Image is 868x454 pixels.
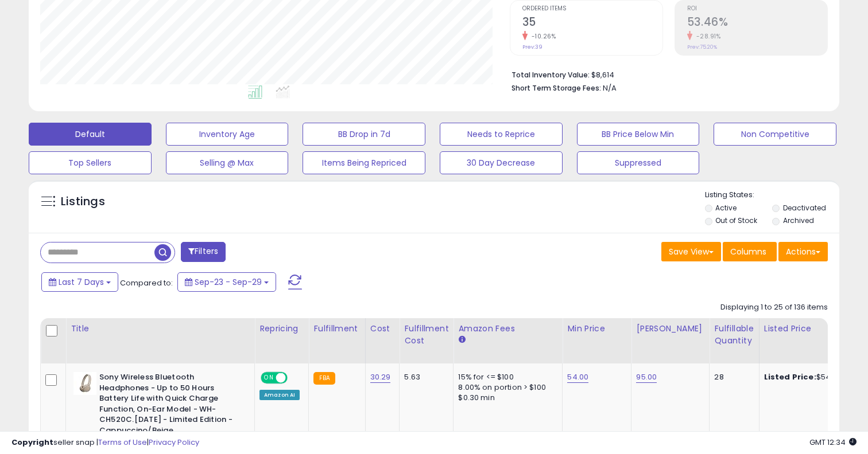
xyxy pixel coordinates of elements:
[567,323,626,335] div: Min Price
[636,371,657,383] a: 95.00
[41,272,118,292] button: Last 7 Days
[29,151,152,174] button: Top Sellers
[715,216,757,225] label: Out of Stock
[181,242,226,262] button: Filters
[313,323,360,335] div: Fulfillment
[577,123,700,146] button: BB Price Below Min
[458,393,553,403] div: $0.30 min
[783,203,826,213] label: Deactivated
[458,382,553,393] div: 8.00% on portion > $100
[687,6,827,12] span: ROI
[71,323,250,335] div: Title
[404,372,444,382] div: 5.63
[458,372,553,382] div: 15% for <= $100
[528,32,556,41] small: -10.26%
[259,323,304,335] div: Repricing
[809,437,857,448] span: 2025-10-7 12:34 GMT
[692,32,721,41] small: -28.91%
[166,151,289,174] button: Selling @ Max
[370,371,391,383] a: 30.29
[783,216,814,225] label: Archived
[714,123,836,146] button: Non Competitive
[730,246,766,257] span: Columns
[511,67,819,81] li: $8,614
[259,390,300,400] div: Amazon AI
[715,203,737,213] label: Active
[29,123,152,146] button: Default
[522,6,662,12] span: Ordered Items
[149,437,199,448] a: Privacy Policy
[687,44,717,50] small: Prev: 75.20%
[764,372,859,382] div: $54.00
[720,302,828,313] div: Displaying 1 to 25 of 136 items
[705,190,840,201] p: Listing States:
[511,70,590,80] b: Total Inventory Value:
[303,123,425,146] button: BB Drop in 7d
[764,323,863,335] div: Listed Price
[714,323,754,347] div: Fulfillable Quantity
[177,272,276,292] button: Sep-23 - Sep-29
[778,242,828,261] button: Actions
[511,83,601,93] b: Short Term Storage Fees:
[370,323,395,335] div: Cost
[120,277,173,288] span: Compared to:
[687,15,827,31] h2: 53.46%
[636,323,704,335] div: [PERSON_NAME]
[404,323,448,347] div: Fulfillment Cost
[714,372,750,382] div: 28
[262,373,276,383] span: ON
[73,372,96,395] img: 31e1LrUy0LL._SL40_.jpg
[458,335,465,345] small: Amazon Fees.
[195,276,262,288] span: Sep-23 - Sep-29
[764,371,816,382] b: Listed Price:
[723,242,777,261] button: Columns
[661,242,721,261] button: Save View
[11,437,53,448] strong: Copyright
[61,194,105,210] h5: Listings
[577,151,700,174] button: Suppressed
[59,276,104,288] span: Last 7 Days
[603,83,617,93] span: N/A
[522,44,542,50] small: Prev: 39
[286,373,304,383] span: OFF
[313,372,335,385] small: FBA
[99,372,239,439] b: Sony Wireless Bluetooth Headphones - Up to 50 Hours Battery Life with Quick Charge Function, On-E...
[166,123,289,146] button: Inventory Age
[440,123,563,146] button: Needs to Reprice
[11,437,199,448] div: seller snap | |
[303,151,425,174] button: Items Being Repriced
[440,151,563,174] button: 30 Day Decrease
[98,437,147,448] a: Terms of Use
[567,371,588,383] a: 54.00
[522,15,662,31] h2: 35
[458,323,557,335] div: Amazon Fees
